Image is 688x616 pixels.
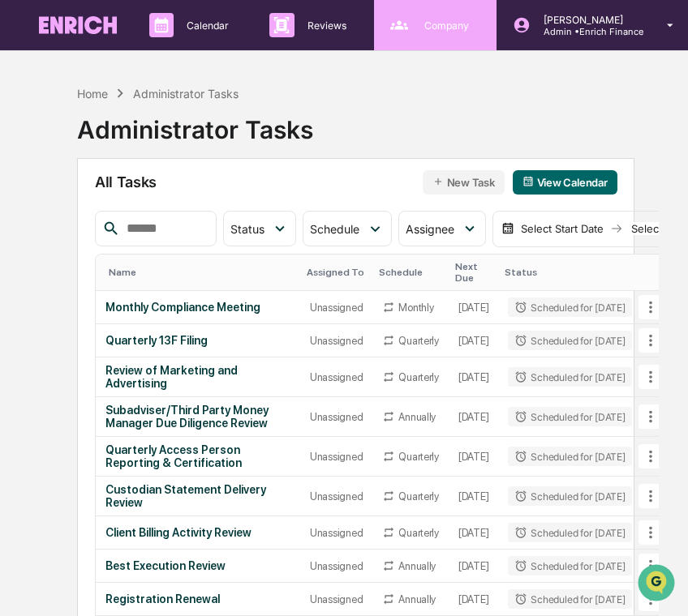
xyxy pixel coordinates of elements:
div: Monthly Compliance Meeting [105,301,290,314]
span: Data Lookup [32,362,102,379]
td: [DATE] [449,550,498,583]
span: Assignee [406,222,454,236]
td: [DATE] [449,437,498,477]
td: [DATE] [449,583,498,616]
div: Quarterly [398,451,439,463]
div: Scheduled for [DATE] [508,523,631,542]
div: Annually [398,593,436,605]
button: New Task [423,170,505,195]
p: How can we help? [16,34,295,60]
td: [DATE] [449,397,498,437]
span: Schedule [310,222,359,236]
div: Toggle SortBy [505,267,634,278]
td: [DATE] [449,516,498,550]
div: Monthly [398,302,433,314]
td: [DATE] [449,324,498,357]
p: Admin • Enrich Finance [531,26,643,37]
div: Past conversations [16,180,109,193]
div: Best Execution Review [105,559,290,572]
div: 🖐️ [16,333,29,346]
span: [PERSON_NAME] [50,264,131,277]
div: 🗄️ [118,333,131,346]
div: Quarterly [398,527,439,539]
a: 🔎Data Lookup [10,356,109,385]
span: Status [230,222,264,236]
div: Subadviser/Third Party Money Manager Due Diligence Review [105,404,290,430]
div: Toggle SortBy [455,261,492,284]
img: logo [39,16,117,34]
span: All Tasks [95,173,157,190]
div: Start new chat [73,124,266,140]
div: Quarterly [398,490,439,503]
button: Start new chat [276,129,295,148]
img: 1746055101610-c473b297-6a78-478c-a979-82029cc54cd1 [16,124,45,153]
div: We're available if you need us! [73,140,223,153]
div: Annually [398,411,436,423]
div: Quarterly 13F Filing [105,334,290,347]
td: [DATE] [449,291,498,324]
img: calendar [501,222,514,235]
div: Unassigned [310,302,363,314]
p: Company [411,19,477,32]
div: Quarterly [398,335,439,347]
div: Quarterly [398,371,439,383]
div: Unassigned [310,527,363,539]
p: Calendar [174,19,237,32]
a: 🖐️Preclearance [10,325,111,354]
div: Annually [398,560,436,572]
span: • [135,220,140,233]
div: Registration Renewal [105,592,290,605]
div: Administrator Tasks [133,87,239,101]
p: Reviews [295,19,355,32]
div: Unassigned [310,560,363,572]
div: Review of Marketing and Advertising [105,364,290,390]
span: Attestations [134,332,201,348]
span: [PERSON_NAME] [50,220,131,233]
div: Scheduled for [DATE] [508,297,631,317]
div: Unassigned [310,335,363,347]
div: Unassigned [310,411,363,423]
p: [PERSON_NAME] [531,14,643,26]
span: • [135,264,140,277]
div: Scheduled for [DATE] [508,331,631,350]
td: [DATE] [449,477,498,516]
td: [DATE] [449,357,498,397]
div: Scheduled for [DATE] [508,486,631,506]
div: 🔎 [16,364,29,377]
img: arrow right [610,222,623,235]
img: Cece Ferraez [16,205,42,231]
div: Unassigned [310,451,363,463]
span: Pylon [161,402,196,414]
div: Scheduled for [DATE] [508,556,631,575]
img: Cece Ferraez [16,249,42,275]
div: Home [77,87,108,101]
img: 1751574470498-79e402a7-3db9-40a0-906f-966fe37d0ed6 [34,124,63,153]
a: 🗄️Attestations [111,325,208,354]
span: Preclearance [32,332,105,348]
span: 18 minutes ago [144,220,220,233]
div: Scheduled for [DATE] [508,367,631,387]
div: Unassigned [310,371,363,383]
div: Custodian Statement Delivery Review [105,483,290,509]
div: Scheduled for [DATE] [508,447,631,466]
div: Scheduled for [DATE] [508,589,631,609]
button: See all [252,177,295,196]
div: Toggle SortBy [379,267,442,278]
div: Toggle SortBy [642,267,674,278]
a: Powered byPylon [114,401,196,414]
button: View Calendar [513,170,617,195]
div: Toggle SortBy [109,267,294,278]
div: Select Start Date [518,222,607,235]
div: Scheduled for [DATE] [508,407,631,426]
iframe: Open customer support [636,563,680,606]
div: Client Billing Activity Review [105,526,290,539]
div: Unassigned [310,593,363,605]
span: [DATE] [144,264,177,277]
div: Unassigned [310,490,363,503]
img: calendar [522,176,534,187]
div: Toggle SortBy [307,267,366,278]
div: Quarterly Access Person Reporting & Certification [105,443,290,469]
div: Administrator Tasks [77,102,313,144]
